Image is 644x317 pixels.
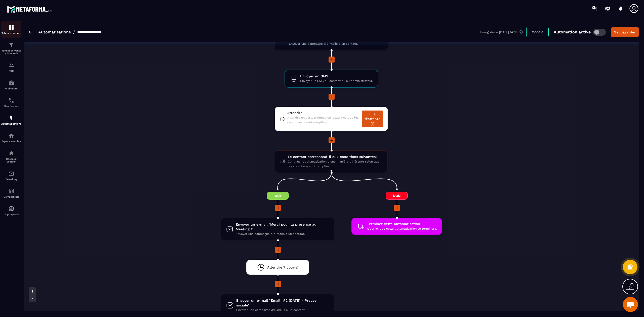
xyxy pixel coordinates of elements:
[1,76,21,94] a: automationsautomationsWebinaire
[236,298,330,308] span: Envoyer un e-mail "Email n°2 (DATE) - Preuve sociale"
[1,105,21,108] p: Planificateur
[526,27,549,37] button: Modèle
[8,62,14,68] img: formation
[8,133,14,139] img: automations
[1,195,21,198] p: Comptabilité
[1,21,21,38] a: formationformationTableau de bord
[554,30,591,34] p: Automation active
[236,222,329,232] span: Envoyer un e-mail "Merci pour ta présence au Meeting !"
[1,38,21,59] a: formationformationTunnel de vente / Site web
[1,32,21,34] p: Tableau de bord
[1,184,21,202] a: accountantaccountantComptabilité
[8,188,14,194] img: accountant
[1,146,21,167] a: social-networksocial-networkRéseaux Sociaux
[73,30,75,34] span: /
[8,24,14,30] img: formation
[288,154,382,159] span: Le contact correspond-il aux conditions suivantes?
[362,111,383,127] a: File d'attente (1)
[8,206,14,212] img: automations
[8,80,14,86] img: automations
[300,79,373,83] span: Envoyer un SMS au contact ou à l'administrateur.
[38,30,71,34] a: Automatisations
[267,192,289,200] span: Oui
[1,70,21,72] p: CRM
[289,41,383,46] span: Envoyer une campagne d'e-mails à un contact.
[1,87,21,90] p: Webinaire
[236,308,330,312] span: Envoyer une campagne d'e-mails à un contact.
[480,30,526,34] div: Enregistré à
[8,171,14,177] img: email
[1,213,21,216] p: IA prospects
[1,59,21,76] a: formationformationCRM
[236,232,329,236] span: Envoyer une campagne d'e-mails à un contact.
[611,27,639,37] button: Sauvegarder
[287,115,360,125] span: Attendre un certain temps ou jusqu'à ce que les conditions soient remplies.
[287,111,360,115] span: Attendre
[300,74,373,79] span: Envoyer un SMS
[29,31,32,34] img: arrow
[1,129,21,146] a: automationsautomationsEspace membre
[8,150,14,156] img: social-network
[1,111,21,129] a: automationsautomationsAutomatisations
[499,30,517,34] p: [DATE] 14:38
[367,222,437,226] span: Terminer cette automatisation
[1,157,21,163] p: Réseaux Sociaux
[367,226,437,231] span: C'est ici que cette automatisation se terminera.
[8,115,14,121] img: automations
[623,297,638,312] a: Ouvrir le chat
[386,192,408,200] span: Non
[1,140,21,143] p: Espace membre
[267,265,298,270] span: Attendre 7 Jour(s)
[8,97,14,103] img: scheduler
[7,5,52,14] img: logo
[1,94,21,111] a: schedulerschedulerPlanificateur
[288,159,382,169] span: Continuer l'automatisation d'une manière différente selon que les conditions sont remplies.
[614,30,636,35] div: Sauvegarder
[1,122,21,125] p: Automatisations
[1,49,21,55] p: Tunnel de vente / Site web
[1,167,21,184] a: emailemailE-mailing
[8,42,14,48] img: formation
[1,178,21,181] p: E-mailing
